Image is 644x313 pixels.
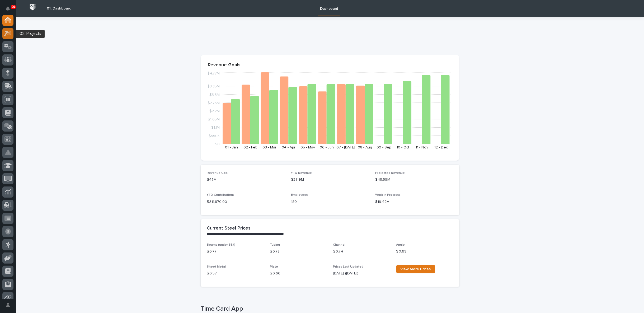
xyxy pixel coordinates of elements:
[375,193,401,197] span: Work in Progress
[207,249,264,254] p: $ 0.77
[2,3,13,14] button: Notifications
[336,146,355,149] text: 07 - [DATE]
[291,199,369,205] p: 180
[375,177,453,183] p: $48.59M
[28,2,37,12] img: Workspace Logo
[208,101,220,105] tspan: $2.75M
[333,271,390,276] p: [DATE] ([DATE])
[207,72,220,76] tspan: $4.77M
[397,146,409,149] text: 10 - Oct
[375,199,453,205] p: $19.42M
[375,171,405,175] span: Projected Revenue
[225,146,238,149] text: 01 - Jan
[434,146,448,149] text: 12 - Dec
[270,265,278,268] span: Plate
[270,271,327,276] p: $ 0.66
[207,177,285,183] p: $47M
[207,265,226,268] span: Sheet Metal
[7,6,13,15] div: Notifications90
[300,146,315,149] text: 05 - May
[396,265,435,273] a: View More Prices
[207,243,236,246] span: Beams (under 55#)
[333,243,346,246] span: Channel
[207,199,285,205] p: $ 311,870.00
[207,271,264,276] p: $ 0.57
[207,226,251,231] h2: Current Steel Prices
[291,193,308,197] span: Employees
[207,193,235,197] span: YTD Contributions
[215,142,220,146] tspan: $0
[209,93,220,97] tspan: $3.3M
[270,249,327,254] p: $ 0.78
[291,177,369,183] p: $31.19M
[12,5,15,9] p: 90
[416,146,428,149] text: 11 - Nov
[333,265,364,268] span: Prices Last Updated
[209,109,220,113] tspan: $2.2M
[207,171,229,175] span: Revenue Goal
[207,85,220,88] tspan: $3.85M
[333,249,390,254] p: $ 0.74
[401,267,431,271] span: View More Prices
[377,146,391,149] text: 09 - Sep
[262,146,276,149] text: 03 - Mar
[282,146,295,149] text: 04 - Apr
[47,6,71,11] h2: 01. Dashboard
[396,249,453,254] p: $ 0.69
[208,118,220,122] tspan: $1.65M
[208,62,452,68] p: Revenue Goals
[358,146,372,149] text: 08 - Aug
[396,243,405,246] span: Angle
[201,305,457,313] p: Time Card App
[270,243,280,246] span: Tubing
[319,146,333,149] text: 06 - Jun
[211,126,220,130] tspan: $1.1M
[243,146,257,149] text: 02 - Feb
[291,171,312,175] span: YTD Revenue
[209,134,220,138] tspan: $550K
